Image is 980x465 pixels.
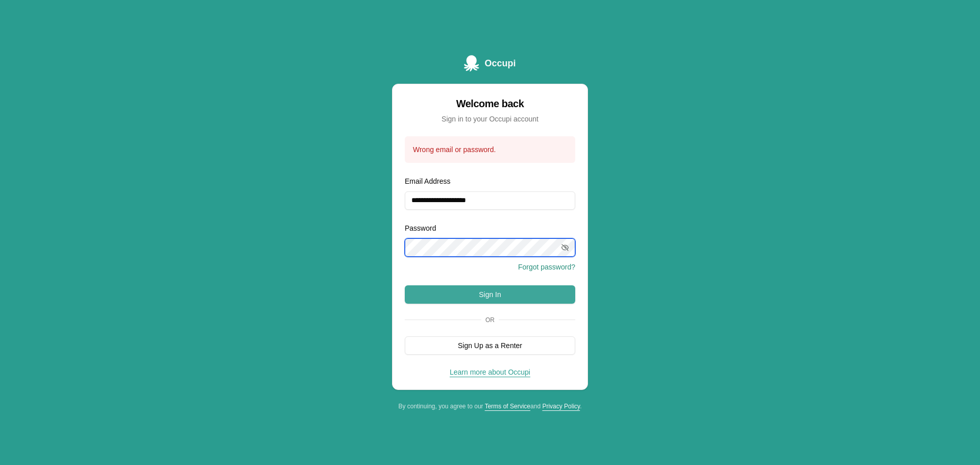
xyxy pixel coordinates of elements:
[464,55,516,71] a: Occupi
[481,316,499,324] span: Or
[518,262,575,272] button: Forgot password?
[485,403,530,410] a: Terms of Service
[450,368,530,376] a: Learn more about Occupi
[392,402,588,410] div: By continuing, you agree to our and .
[405,224,436,232] label: Password
[405,285,575,304] button: Sign In
[405,336,575,355] button: Sign Up as a Renter
[542,403,580,410] a: Privacy Policy
[405,114,575,124] div: Sign in to your Occupi account
[405,96,575,111] div: Welcome back
[405,177,450,185] label: Email Address
[484,56,516,70] span: Occupi
[413,144,567,155] div: Wrong email or password.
